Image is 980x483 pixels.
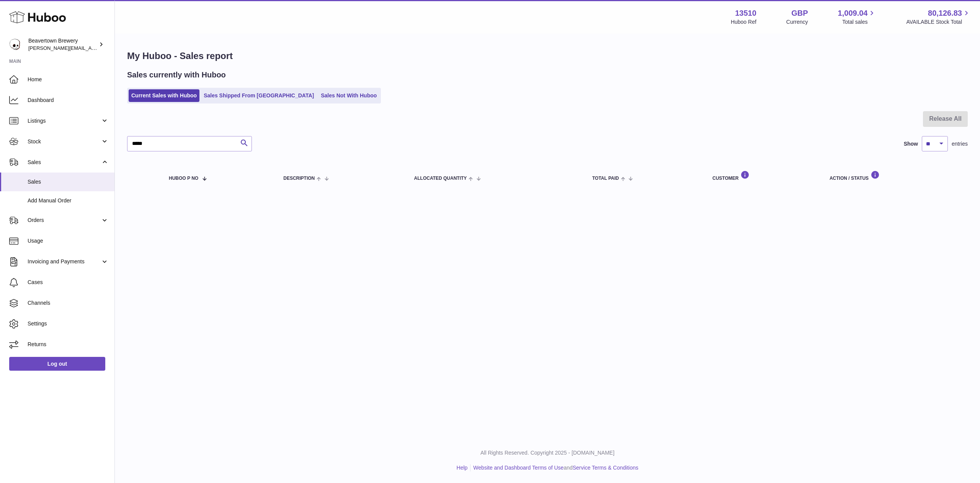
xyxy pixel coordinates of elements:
strong: GBP [791,8,808,18]
label: Show [904,140,918,148]
a: Sales Not With Huboo [318,89,379,102]
a: Help [457,465,468,471]
h1: My Huboo - Sales report [127,50,968,62]
div: Huboo Ref [731,18,756,26]
span: Total paid [592,176,619,181]
div: Currency [786,18,808,26]
a: 1,009.04 Total sales [838,8,877,26]
span: AVAILABLE Stock Total [906,18,971,26]
span: Description [283,176,315,181]
span: ALLOCATED Quantity [414,176,467,181]
strong: 13510 [735,8,756,18]
span: Stock [28,138,101,145]
a: Current Sales with Huboo [129,89,199,102]
a: Website and Dashboard Terms of Use [473,465,563,471]
span: Listings [28,117,101,125]
span: Cases [28,279,109,286]
span: Add Manual Order [28,197,109,204]
span: Dashboard [28,97,109,104]
h2: Sales currently with Huboo [127,70,226,80]
span: Usage [28,237,109,245]
img: Matthew.McCormack@beavertownbrewery.co.uk [9,39,21,50]
span: Sales [28,178,109,186]
span: Returns [28,341,109,348]
a: Sales Shipped From [GEOGRAPHIC_DATA] [201,89,317,102]
span: [PERSON_NAME][EMAIL_ADDRESS][PERSON_NAME][DOMAIN_NAME] [28,45,194,51]
p: All Rights Reserved. Copyright 2025 - [DOMAIN_NAME] [121,449,974,457]
a: Log out [9,357,105,371]
span: Total sales [842,18,876,26]
li: and [470,464,638,472]
a: Service Terms & Conditions [573,465,639,471]
span: Sales [28,159,101,166]
span: Home [28,76,109,83]
span: 1,009.04 [838,8,868,18]
div: Customer [712,171,814,181]
span: Huboo P no [169,176,198,181]
div: Action / Status [830,171,960,181]
span: Orders [28,217,101,224]
span: 80,126.83 [928,8,962,18]
span: Invoicing and Payments [28,258,101,265]
span: entries [952,140,968,148]
span: Settings [28,320,109,327]
span: Channels [28,299,109,307]
div: Beavertown Brewery [28,37,97,52]
a: 80,126.83 AVAILABLE Stock Total [906,8,971,26]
